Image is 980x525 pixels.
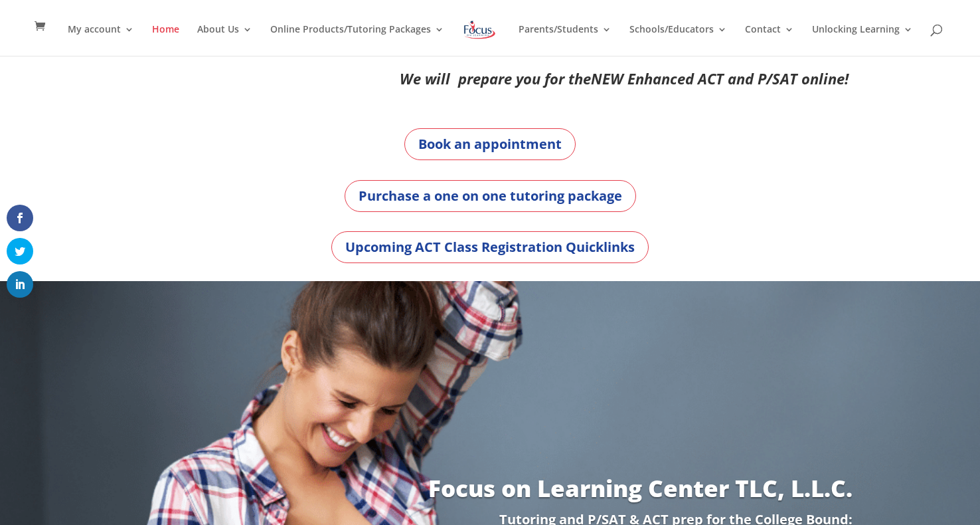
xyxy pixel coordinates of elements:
a: Contact [745,25,794,56]
a: Purchase a one on one tutoring package [345,180,636,212]
a: Unlocking Learning [812,25,913,56]
a: Schools/Educators [629,25,727,56]
a: Parents/Students [519,25,612,56]
a: Focus on Learning Center TLC, L.L.C. [428,472,853,504]
a: Online Products/Tutoring Packages [270,25,444,56]
img: Focus on Learning [462,18,497,42]
a: Upcoming ACT Class Registration Quicklinks [331,231,649,263]
a: About Us [197,25,252,56]
a: Home [152,25,179,56]
em: We will prepare you for the [400,68,591,88]
a: Book an appointment [404,128,576,160]
em: NEW Enhanced ACT and P/SAT online! [591,68,849,88]
a: My account [68,25,134,56]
